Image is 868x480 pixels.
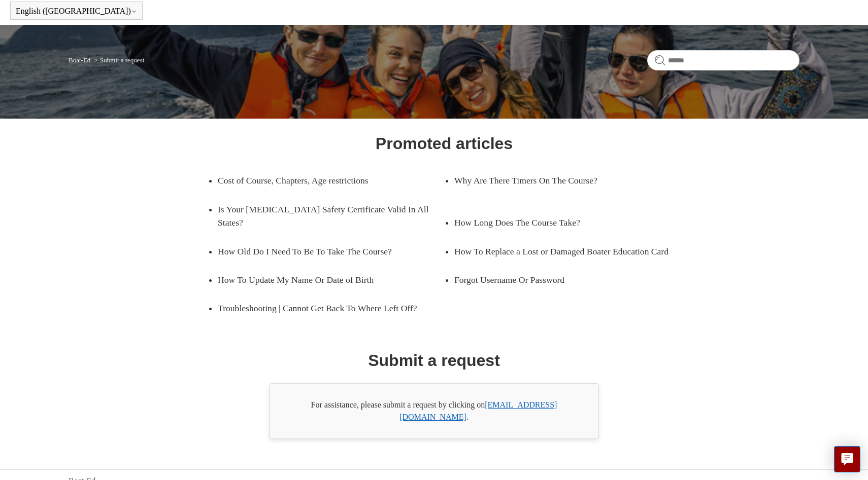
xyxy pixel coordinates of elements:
[368,348,500,373] h1: Submit a request
[218,166,429,195] a: Cost of Course, Chapters, Age restrictions
[454,237,681,266] a: How To Replace a Lost or Damaged Boater Education Card
[376,131,513,156] h1: Promoted articles
[16,7,137,16] button: English ([GEOGRAPHIC_DATA])
[69,56,90,64] a: Boat-Ed
[647,50,799,70] input: Search
[218,237,429,266] a: How Old Do I Need To Be To Take The Course?
[92,56,145,64] li: Submit a request
[269,383,599,439] div: For assistance, please submit a request by clicking on .
[218,266,429,294] a: How To Update My Name Or Date of Birth
[218,294,444,322] a: Troubleshooting | Cannot Get Back To Where Left Off?
[834,446,860,472] button: Live chat
[454,266,665,294] a: Forgot Username Or Password
[69,56,92,64] li: Boat-Ed
[218,195,444,237] a: Is Your [MEDICAL_DATA] Safety Certificate Valid In All States?
[454,166,665,195] a: Why Are There Timers On The Course?
[454,208,665,237] a: How Long Does The Course Take?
